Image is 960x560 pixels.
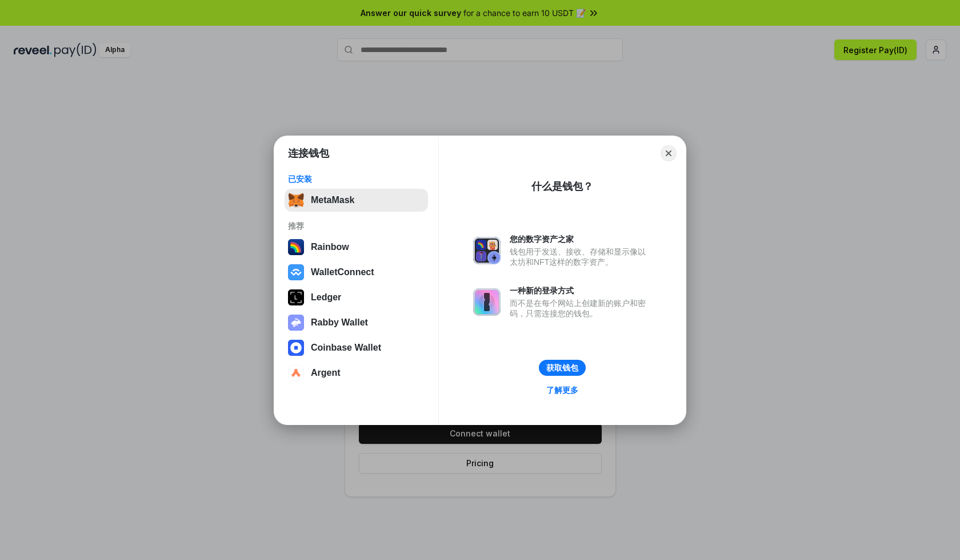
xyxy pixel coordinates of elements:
[288,289,304,305] img: svg+xml,%3Csvg%20xmlns%3D%22http%3A%2F%2Fwww.w3.org%2F2000%2Fsvg%22%20width%3D%2228%22%20height%3...
[288,146,329,160] h1: 连接钱包
[661,145,677,161] button: Close
[285,311,428,334] button: Rabby Wallet
[510,298,651,319] div: 而不是在每个网站上创建新的账户和密码，只需连接您的钱包。
[531,180,593,193] div: 什么是钱包？
[285,189,428,212] button: MetaMask
[539,383,585,398] a: 了解更多
[311,292,341,303] div: Ledger
[285,286,428,309] button: Ledger
[288,340,304,356] img: svg+xml,%3Csvg%20width%3D%2228%22%20height%3D%2228%22%20viewBox%3D%220%200%2028%2028%22%20fill%3D...
[288,315,304,331] img: svg+xml,%3Csvg%20xmlns%3D%22http%3A%2F%2Fwww.w3.org%2F2000%2Fsvg%22%20fill%3D%22none%22%20viewBox...
[510,247,651,267] div: 钱包用于发送、接收、存储和显示像以太坊和NFT这样的数字资产。
[311,368,341,378] div: Argent
[288,221,425,231] div: 推荐
[311,343,381,353] div: Coinbase Wallet
[546,385,578,395] div: 了解更多
[473,288,501,316] img: svg+xml,%3Csvg%20xmlns%3D%22http%3A%2F%2Fwww.w3.org%2F2000%2Fsvg%22%20fill%3D%22none%22%20viewBox...
[285,362,428,384] button: Argent
[288,239,304,255] img: svg+xml,%3Csvg%20width%3D%22120%22%20height%3D%22120%22%20viewBox%3D%220%200%20120%20120%22%20fil...
[311,267,374,277] div: WalletConnect
[288,192,304,208] img: svg+xml,%3Csvg%20fill%3D%22none%22%20height%3D%2233%22%20viewBox%3D%220%200%2035%2033%22%20width%...
[510,285,651,296] div: 一种新的登录方式
[473,237,501,264] img: svg+xml,%3Csvg%20xmlns%3D%22http%3A%2F%2Fwww.w3.org%2F2000%2Fsvg%22%20fill%3D%22none%22%20viewBox...
[311,317,368,328] div: Rabby Wallet
[311,242,349,252] div: Rainbow
[288,264,304,280] img: svg+xml,%3Csvg%20width%3D%2228%22%20height%3D%2228%22%20viewBox%3D%220%200%2028%2028%22%20fill%3D...
[288,365,304,381] img: svg+xml,%3Csvg%20width%3D%2228%22%20height%3D%2228%22%20viewBox%3D%220%200%2028%2028%22%20fill%3D...
[285,261,428,284] button: WalletConnect
[288,174,425,184] div: 已安装
[546,363,578,373] div: 获取钱包
[285,236,428,259] button: Rainbow
[285,336,428,359] button: Coinbase Wallet
[311,195,354,205] div: MetaMask
[539,360,586,376] button: 获取钱包
[510,234,651,244] div: 您的数字资产之家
